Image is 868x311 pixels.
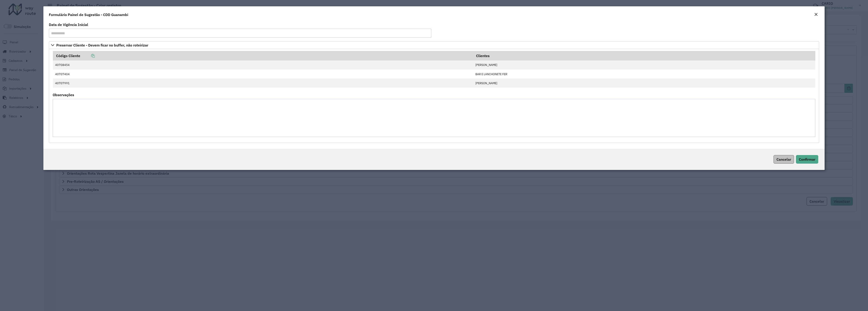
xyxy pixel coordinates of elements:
[473,51,815,60] th: Clientes
[56,43,148,47] span: Preservar Cliente - Devem ficar no buffer, não roteirizar
[49,49,819,143] div: Preservar Cliente - Devem ficar no buffer, não roteirizar
[796,155,818,164] button: Confirmar
[799,157,815,162] span: Confirmar
[774,155,794,164] button: Cancelar
[813,12,819,18] button: Close
[53,70,473,79] td: 40707404
[53,60,473,70] td: 40708454
[80,53,95,58] a: Copiar
[776,157,791,162] span: Cancelar
[473,79,815,88] td: [PERSON_NAME]
[814,13,818,16] em: Fechar
[473,70,815,79] td: BAR E LANCHONETE FER
[53,79,473,88] td: 40707991
[53,51,473,60] th: Código Cliente
[49,22,88,27] label: Data de Vigência Inicial
[49,12,128,17] h4: Formulário Painel de Sugestão - CDD Guanambi
[53,92,74,97] label: Observações
[49,41,819,49] a: Preservar Cliente - Devem ficar no buffer, não roteirizar
[473,60,815,70] td: [PERSON_NAME]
